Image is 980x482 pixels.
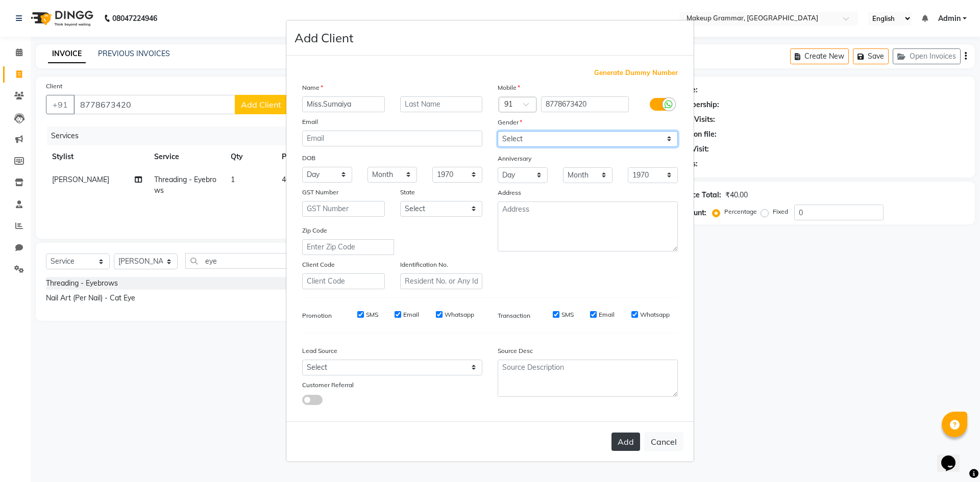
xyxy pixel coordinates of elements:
[302,201,385,217] input: GST Number
[498,346,533,356] label: Source Desc
[498,154,531,163] label: Anniversary
[937,441,970,472] iframe: chat widget
[644,432,683,451] button: Cancel
[366,310,378,319] label: SMS
[302,311,332,320] label: Promotion
[302,154,315,163] label: DOB
[498,83,520,92] label: Mobile
[302,239,394,255] input: Enter Zip Code
[498,188,521,197] label: Address
[302,346,337,356] label: Lead Source
[302,226,327,235] label: Zip Code
[445,310,474,319] label: Whatsapp
[640,310,670,319] label: Whatsapp
[599,310,615,319] label: Email
[302,83,323,92] label: Name
[302,260,335,269] label: Client Code
[302,96,385,112] input: First Name
[302,117,318,126] label: Email
[302,188,338,197] label: GST Number
[498,118,522,127] label: Gender
[295,29,353,47] h4: Add Client
[302,380,354,390] label: Customer Referral
[594,68,678,78] span: Generate Dummy Number
[302,131,482,146] input: Email
[561,310,574,319] label: SMS
[400,273,483,289] input: Resident No. or Any Id
[498,311,530,320] label: Transaction
[302,273,385,289] input: Client Code
[403,310,419,319] label: Email
[400,260,448,269] label: Identification No.
[611,433,640,451] button: Add
[400,96,483,112] input: Last Name
[541,96,629,112] input: Mobile
[400,188,415,197] label: State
